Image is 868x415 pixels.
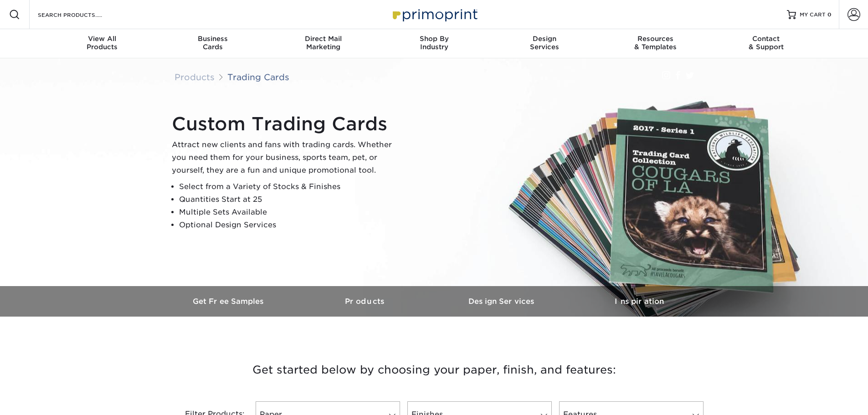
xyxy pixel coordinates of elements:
[389,5,480,24] img: Primoprint
[179,206,400,219] li: Multiple Sets Available
[434,286,571,317] a: Design Services
[157,35,268,51] div: Cards
[268,35,379,51] div: Marketing
[600,35,711,43] span: Resources
[600,29,711,58] a: Resources& Templates
[571,286,708,317] a: Inspiration
[172,138,400,177] p: Attract new clients and fans with trading cards. Whether you need them for your business, sports ...
[489,35,600,43] span: Design
[379,29,489,58] a: Shop ByIndustry
[298,286,434,317] a: Products
[268,35,379,43] span: Direct Mail
[711,35,822,51] div: & Support
[298,297,434,306] h3: Products
[157,35,268,43] span: Business
[227,72,289,82] a: Trading Cards
[800,11,826,19] span: MY CART
[827,11,832,18] span: 0
[379,35,489,43] span: Shop By
[47,35,158,51] div: Products
[179,219,400,231] li: Optional Design Services
[47,35,158,43] span: View All
[379,35,489,51] div: Industry
[434,297,571,306] h3: Design Services
[600,35,711,51] div: & Templates
[179,180,400,193] li: Select from a Variety of Stocks & Finishes
[37,9,126,20] input: SEARCH PRODUCTS.....
[571,297,708,306] h3: Inspiration
[172,113,400,135] h1: Custom Trading Cards
[179,193,400,206] li: Quantities Start at 25
[268,29,379,58] a: Direct MailMarketing
[489,35,600,51] div: Services
[711,35,822,43] span: Contact
[711,29,822,58] a: Contact& Support
[175,72,215,82] a: Products
[157,29,268,58] a: BusinessCards
[161,286,298,317] a: Get Free Samples
[168,349,701,390] h3: Get started below by choosing your paper, finish, and features:
[161,297,298,306] h3: Get Free Samples
[47,29,158,58] a: View AllProducts
[489,29,600,58] a: DesignServices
